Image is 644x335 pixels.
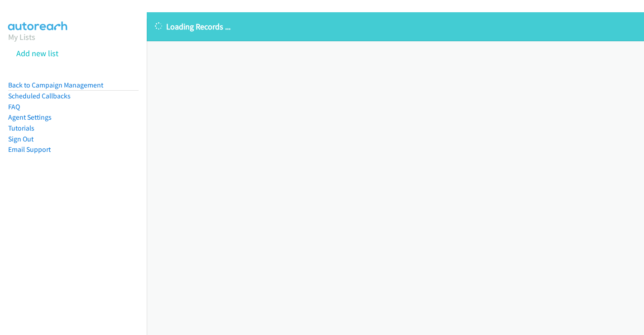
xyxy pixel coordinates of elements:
[8,145,51,154] a: Email Support
[8,32,35,42] a: My Lists
[8,92,71,100] a: Scheduled Callbacks
[8,113,52,121] a: Agent Settings
[8,124,34,132] a: Tutorials
[155,20,636,33] p: Loading Records ...
[16,48,58,58] a: Add new list
[8,135,34,143] a: Sign Out
[8,102,20,111] a: FAQ
[8,81,103,89] a: Back to Campaign Management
